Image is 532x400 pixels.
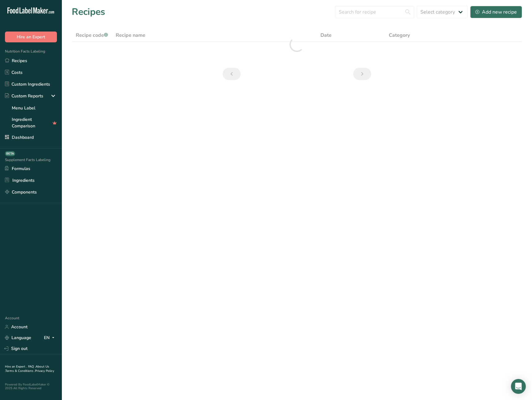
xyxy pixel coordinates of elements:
div: BETA [5,151,15,156]
input: Search for recipe [335,6,414,18]
div: Add new recipe [475,8,517,16]
a: FAQ . [28,364,36,369]
h1: Recipes [72,5,105,19]
a: Language [5,332,31,343]
a: Privacy Policy [35,369,54,373]
a: Hire an Expert . [5,364,27,369]
div: Open Intercom Messenger [511,379,526,394]
button: Hire an Expert [5,32,57,42]
div: EN [44,334,57,342]
div: Powered By FoodLabelMaker © 2025 All Rights Reserved [5,383,57,390]
button: Add new recipe [470,6,522,18]
a: Previous page [223,68,241,80]
div: Custom Reports [5,93,43,99]
a: Terms & Conditions . [5,369,35,373]
a: Next page [353,68,371,80]
a: About Us . [5,364,49,373]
